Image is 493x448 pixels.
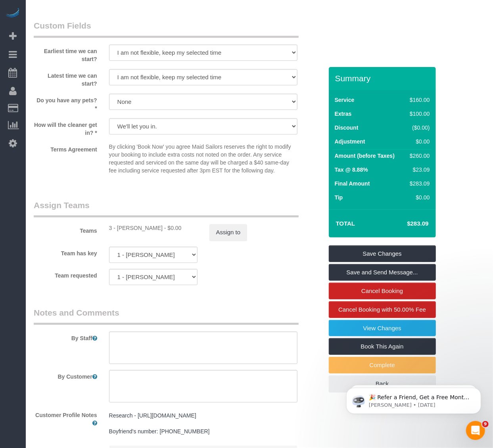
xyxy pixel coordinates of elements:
div: $23.09 [407,166,430,174]
legend: Custom Fields [34,20,299,38]
label: Adjustment [335,138,365,146]
label: Service [335,96,355,104]
label: Tip [335,193,343,201]
span: 9 [482,421,489,427]
span: 🎉 Refer a Friend, Get a Free Month! 🎉 Love Automaid? Share the love! When you refer a friend who ... [35,23,136,108]
div: 0 hours x $17.00/hour [109,224,198,232]
label: Final Amount [335,180,370,188]
label: Teams [28,224,103,235]
label: By Staff [28,331,103,342]
div: $160.00 [407,96,430,104]
label: Team has key [28,247,103,257]
label: Team requested [28,269,103,280]
legend: Assign Teams [34,199,299,217]
div: $283.09 [407,180,430,188]
a: Save and Send Message... [329,264,436,281]
label: Customer Profile Notes [28,408,103,427]
label: Tax @ 8.88% [335,166,368,174]
button: Assign to [209,224,247,241]
a: Book This Again [329,338,436,355]
a: Cancel Booking [329,283,436,299]
a: View Changes [329,320,436,337]
label: Amount (before Taxes) [335,152,395,160]
iframe: Intercom live chat [466,421,485,440]
label: Discount [335,124,359,132]
strong: Total [336,220,355,227]
span: Cancel Booking with 50.00% Fee [338,306,426,313]
label: By Customer [28,370,103,381]
label: Extras [335,110,352,118]
label: Latest time we can start? [28,69,103,88]
label: Terms Agreement [28,143,103,153]
label: Earliest time we can start? [28,44,103,63]
label: Do you have any pets? * [28,94,103,112]
div: $0.00 [407,138,430,146]
a: Back [329,375,436,392]
img: Automaid Logo [5,8,21,19]
div: ($0.00) [407,124,430,132]
pre: Research - [URL][DOMAIN_NAME] Boyfriend's number: [PHONE_NUMBER] [109,412,298,435]
label: How will the cleaner get in? * [28,118,103,137]
p: By clicking 'Book Now' you agree Maid Sailors reserves the right to modify your booking to includ... [109,143,298,174]
legend: Notes and Comments [34,307,299,325]
div: $260.00 [407,152,430,160]
div: $100.00 [407,110,430,118]
p: Message from Ellie, sent 1d ago [35,31,137,38]
iframe: Intercom notifications message [334,371,493,427]
a: Save Changes [329,245,436,262]
a: Cancel Booking with 50.00% Fee [329,301,436,318]
h4: $283.09 [383,220,428,227]
h3: Summary [335,74,432,83]
div: $0.00 [407,193,430,201]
